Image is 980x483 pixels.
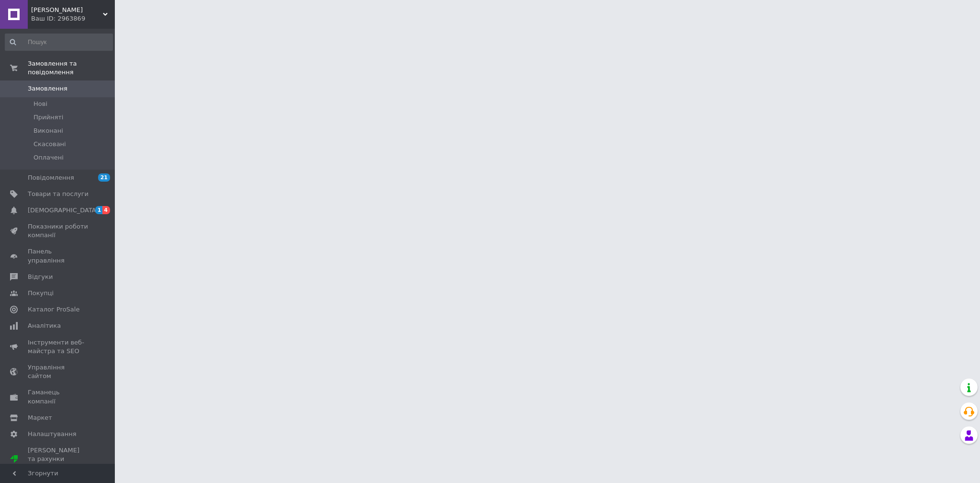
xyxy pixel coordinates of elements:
[28,59,115,77] span: Замовлення та повідомлення
[28,289,54,298] span: Покупці
[95,206,103,214] span: 1
[28,322,61,330] span: Аналітика
[28,190,89,198] span: Товари та послуги
[33,100,47,108] span: Нові
[31,14,115,23] div: Ваш ID: 2963869
[98,173,110,182] span: 21
[28,173,74,182] span: Повідомлення
[28,388,89,405] span: Гаманець компанії
[28,414,52,422] span: Маркет
[28,430,77,438] span: Налаштування
[33,153,64,162] span: Оплачені
[28,363,89,380] span: Управління сайтом
[28,247,89,264] span: Панель управління
[28,84,67,93] span: Замовлення
[28,305,79,314] span: Каталог ProSale
[102,206,110,214] span: 4
[28,273,53,281] span: Відгуки
[33,113,63,122] span: Прийняті
[28,206,99,215] span: [DEMOGRAPHIC_DATA]
[33,140,66,149] span: Скасовані
[5,34,113,51] input: Пошук
[28,338,89,356] span: Інструменти веб-майстра та SEO
[31,6,103,14] span: ХАРТОВ
[33,126,63,135] span: Виконані
[28,446,89,472] span: [PERSON_NAME] та рахунки
[28,222,89,240] span: Показники роботи компанії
